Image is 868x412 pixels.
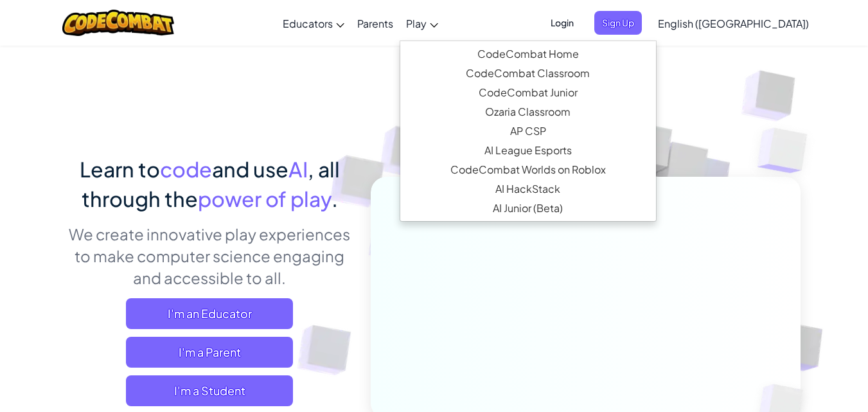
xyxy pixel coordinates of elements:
a: AI HackStackThe first generative AI companion tool specifically crafted for those new to AI with ... [400,179,656,199]
a: English ([GEOGRAPHIC_DATA]) [651,6,815,40]
a: CodeCombat HomeWith access to all 530 levels and exclusive features like pets, premium only items... [400,44,656,64]
span: code [160,156,212,182]
a: AI Junior (Beta)Introduces multimodal generative AI in a simple and intuitive platform designed s... [400,199,656,218]
a: Parents [351,6,400,40]
span: . [332,186,338,211]
a: AP CSPEndorsed by the College Board, our AP CSP curriculum provides game-based and turnkey tools ... [400,121,656,141]
a: CodeCombat Worlds on RobloxThis MMORPG teaches Lua coding and provides a real-world platform to c... [400,160,656,179]
a: Ozaria ClassroomAn enchanting narrative coding adventure that establishes the fundamentals of com... [400,102,656,121]
span: AI [288,156,308,182]
button: Login [543,11,581,35]
img: Overlap cubes [732,96,843,205]
img: CodeCombat logo [62,10,175,36]
a: I'm a Parent [126,337,293,368]
span: Learn to [80,156,160,182]
a: CodeCombat Classroom [400,64,656,83]
span: Play [406,17,427,30]
span: Educators [283,17,333,30]
a: I'm an Educator [126,298,293,329]
span: power of play [198,186,332,211]
a: Play [400,6,445,40]
button: I'm a Student [126,375,293,406]
a: Educators [276,6,351,40]
button: Sign Up [594,11,642,35]
a: CodeCombat JuniorOur flagship K-5 curriculum features a progression of learning levels that teach... [400,83,656,102]
span: English ([GEOGRAPHIC_DATA]) [658,17,809,30]
a: AI League EsportsAn epic competitive coding esports platform that encourages creative programming... [400,141,656,160]
p: We create innovative play experiences to make computer science engaging and accessible to all. [68,223,351,289]
span: and use [212,156,288,182]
